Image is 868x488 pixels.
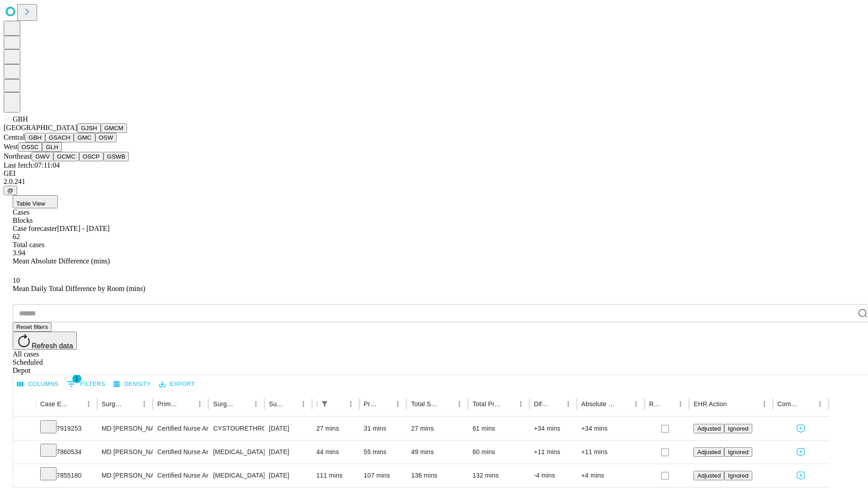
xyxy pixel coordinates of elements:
[562,398,575,410] button: Menu
[440,398,453,410] button: Sort
[45,133,74,142] button: GSACH
[4,161,60,169] span: Last fetch: 07:11:04
[4,143,18,150] span: West
[549,398,562,410] button: Sort
[411,464,463,487] div: 136 mins
[269,417,307,440] div: [DATE]
[344,398,357,410] button: Menu
[40,464,93,487] div: 7855180
[193,398,206,410] button: Menu
[13,277,20,284] span: 10
[316,400,317,408] div: Scheduled In Room Duration
[57,225,109,232] span: [DATE] - [DATE]
[728,398,741,410] button: Sort
[674,398,687,410] button: Menu
[15,377,61,391] button: Select columns
[102,441,148,464] div: MD [PERSON_NAME]
[581,441,640,464] div: +11 mins
[269,400,283,408] div: Surgery Date
[181,398,193,410] button: Sort
[661,398,674,410] button: Sort
[213,464,259,487] div: [MEDICAL_DATA]
[32,342,73,350] span: Refresh data
[7,187,14,194] span: @
[297,398,310,410] button: Menu
[213,400,236,408] div: Surgery Name
[693,447,724,457] button: Adjusted
[13,322,52,332] button: Reset filters
[102,464,148,487] div: MD [PERSON_NAME]
[4,152,32,160] span: Northeast
[332,398,344,410] button: Sort
[13,285,145,292] span: Mean Daily Total Difference by Room (mins)
[534,464,572,487] div: -4 mins
[72,374,81,383] span: 1
[581,400,616,408] div: Absolute Difference
[364,441,402,464] div: 55 mins
[4,178,864,186] div: 2.0.241
[581,417,640,440] div: +34 mins
[102,400,124,408] div: Surgeon Name
[697,472,721,479] span: Adjusted
[157,377,197,391] button: Export
[724,424,752,433] button: Ignored
[213,441,259,464] div: [MEDICAL_DATA] CA SCRN HI RISK
[4,124,77,131] span: [GEOGRAPHIC_DATA]
[70,398,82,410] button: Sort
[364,417,402,440] div: 31 mins
[213,417,259,440] div: CYSTOURETHROSCOPY WITH INSERTION URETERAL [MEDICAL_DATA]
[16,324,48,330] span: Reset filters
[18,142,42,152] button: OSSC
[728,449,748,455] span: Ignored
[4,133,25,141] span: Central
[514,398,527,410] button: Menu
[693,471,724,480] button: Adjusted
[125,398,138,410] button: Sort
[778,400,800,408] div: Comments
[13,225,57,232] span: Case forecaster
[534,400,548,408] div: Difference
[411,417,463,440] div: 27 mins
[411,441,463,464] div: 49 mins
[801,398,814,410] button: Sort
[157,441,204,464] div: Certified Nurse Anesthetist
[13,233,20,240] span: 62
[724,471,752,480] button: Ignored
[581,464,640,487] div: +4 mins
[4,186,17,195] button: @
[758,398,771,410] button: Menu
[13,241,44,249] span: Total cases
[697,449,721,455] span: Adjusted
[697,425,721,432] span: Adjusted
[534,441,572,464] div: +11 mins
[364,464,402,487] div: 107 mins
[411,400,439,408] div: Total Scheduled Duration
[13,332,77,350] button: Refresh data
[649,400,661,408] div: Resolved in EHR
[18,445,31,460] button: Expand
[77,123,101,133] button: GJSH
[269,464,307,487] div: [DATE]
[111,377,153,391] button: Density
[40,417,93,440] div: 7919253
[157,400,180,408] div: Primary Service
[502,398,514,410] button: Sort
[534,417,572,440] div: +34 mins
[13,195,58,208] button: Table View
[472,417,525,440] div: 61 mins
[101,123,127,133] button: GMCM
[40,400,69,408] div: Case Epic Id
[13,257,110,265] span: Mean Absolute Difference (mins)
[32,152,53,161] button: GWV
[630,398,642,410] button: Menu
[25,133,45,142] button: GBH
[40,441,93,464] div: 7860534
[95,133,117,142] button: OSW
[13,249,25,257] span: 3.94
[250,398,262,410] button: Menu
[379,398,392,410] button: Sort
[157,464,204,487] div: Certified Nurse Anesthetist
[318,398,331,410] div: 1 active filter
[814,398,826,410] button: Menu
[364,400,378,408] div: Predicted In Room Duration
